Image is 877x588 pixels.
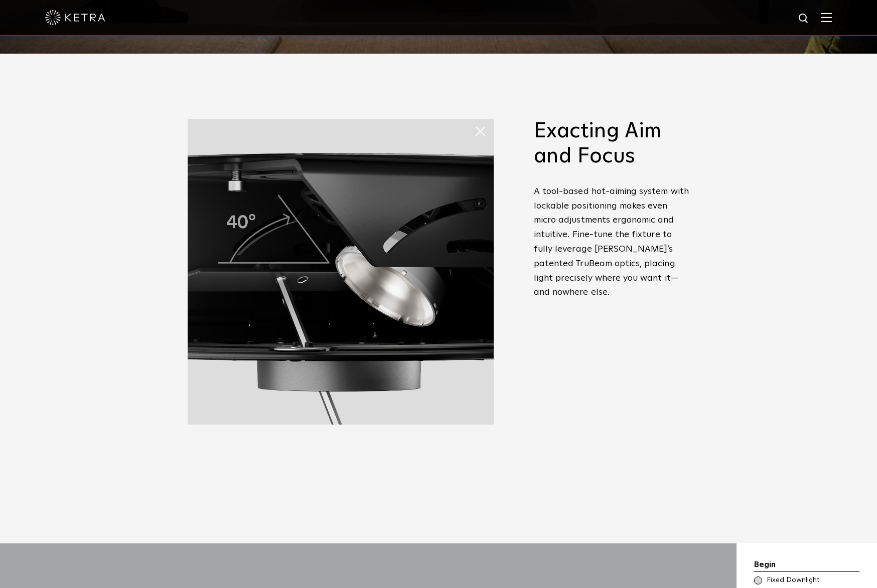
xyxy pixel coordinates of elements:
span: Fixed Downlight [767,575,858,585]
img: search icon [798,13,810,25]
h2: Exacting Aim and Focus [534,119,689,169]
p: A tool-based hot-aiming system with lockable positioning makes even micro adjustments ergonomic a... [534,184,689,300]
img: Adjustable downlighting with 40 degree tilt [188,119,494,425]
img: ketra-logo-2019-white [45,10,105,25]
div: Begin [754,558,859,572]
img: Hamburger%20Nav.svg [821,13,832,22]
